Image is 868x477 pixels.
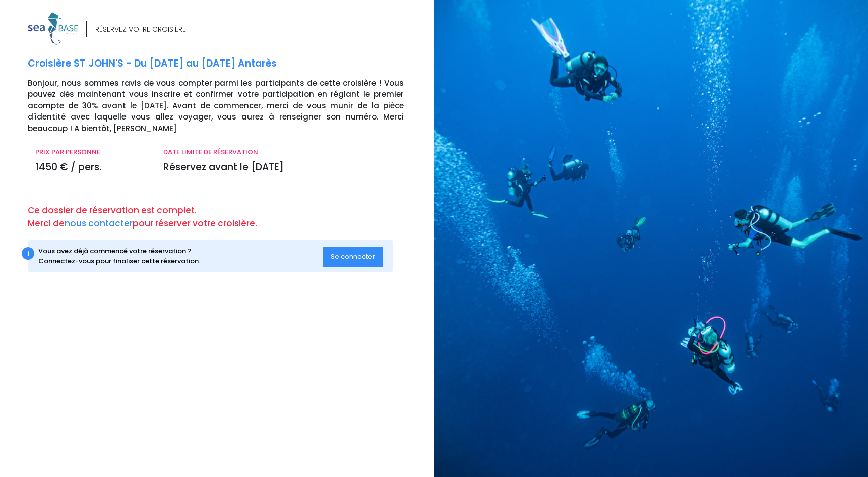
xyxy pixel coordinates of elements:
[95,24,186,35] div: RÉSERVEZ VOTRE CROISIÈRE
[22,247,34,260] div: i
[28,56,426,71] p: Croisière ST JOHN'S - Du [DATE] au [DATE] Antarès
[28,78,426,135] p: Bonjour, nous sommes ravis de vous compter parmi les participants de cette croisière ! Vous pouve...
[35,160,148,175] p: 1450 € / pers.
[163,160,404,175] p: Réservez avant le [DATE]
[163,147,404,157] p: DATE LIMITE DE RÉSERVATION
[35,147,148,157] p: PRIX PAR PERSONNE
[28,12,78,45] img: logo_color1.png
[38,246,323,266] div: Vous avez déjà commencé votre réservation ? Connectez-vous pour finaliser cette réservation.
[28,204,426,230] p: Ce dossier de réservation est complet. Merci de pour réserver votre croisière.
[331,252,375,261] span: Se connecter
[65,217,133,229] a: nous contacter
[323,247,383,267] button: Se connecter
[323,252,383,261] a: Se connecter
